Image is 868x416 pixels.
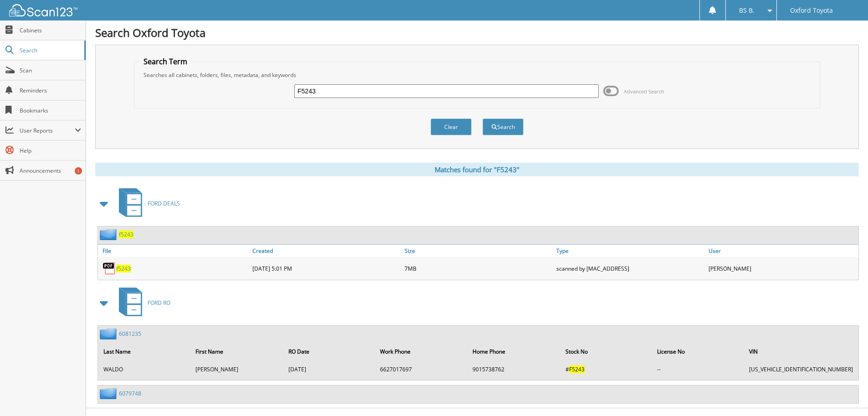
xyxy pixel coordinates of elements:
td: # [561,362,652,377]
a: User [706,245,858,257]
img: folder2.png [100,328,119,339]
th: VIN [745,342,858,361]
td: [PERSON_NAME] [191,362,283,377]
div: [PERSON_NAME] [706,259,858,277]
td: [DATE] [284,362,375,377]
a: 6079748 [119,390,141,397]
a: Created [250,245,402,257]
a: f5243 [119,231,134,238]
td: 9015738762 [468,362,560,377]
span: Scan [20,67,81,74]
a: FORD RO [113,285,170,321]
div: [DATE] 5:01 PM [250,259,402,277]
th: Stock No [561,342,652,361]
a: Size [402,245,555,257]
span: F5243 [569,365,585,373]
span: FORD RO [148,299,170,307]
a: Type [554,245,706,257]
a: File [98,245,250,257]
span: Search [20,46,80,54]
div: scanned by [MAC_ADDRESS] [554,259,706,277]
div: 7MB [402,259,555,277]
td: -- [652,362,744,377]
td: WALDO [99,362,190,377]
th: First Name [191,342,283,361]
h1: Search Oxford Toyota [95,25,859,40]
div: Searches all cabinets, folders, files, metadata, and keywords [139,71,815,79]
span: FORD DEALS [148,200,180,207]
a: 6081235 [119,330,141,338]
span: Advanced Search [624,88,664,95]
img: PDF.png [103,262,116,275]
a: FORD DEALS [113,185,180,221]
img: folder2.png [100,388,119,399]
a: f5243 [116,265,131,272]
span: BS B. [739,8,755,13]
th: License No [652,342,744,361]
th: Work Phone [375,342,467,361]
div: Matches found for "F5243" [95,163,859,176]
th: Last Name [99,342,190,361]
span: User Reports [20,127,75,134]
iframe: Chat Widget [822,372,868,416]
span: Help [20,147,81,154]
img: scan123-logo-white.svg [9,4,77,16]
button: Clear [431,118,472,135]
th: RO Date [284,342,375,361]
td: [US_VEHICLE_IDENTIFICATION_NUMBER] [745,362,858,377]
span: Announcements [20,167,81,175]
div: 1 [75,167,82,175]
th: Home Phone [468,342,560,361]
button: Search [483,118,524,135]
img: folder2.png [100,229,119,240]
span: Cabinets [20,26,81,34]
td: 6627017697 [375,362,467,377]
span: Reminders [20,87,81,94]
span: Bookmarks [20,107,81,114]
span: Oxford Toyota [790,8,833,13]
legend: Search Term [139,56,192,67]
